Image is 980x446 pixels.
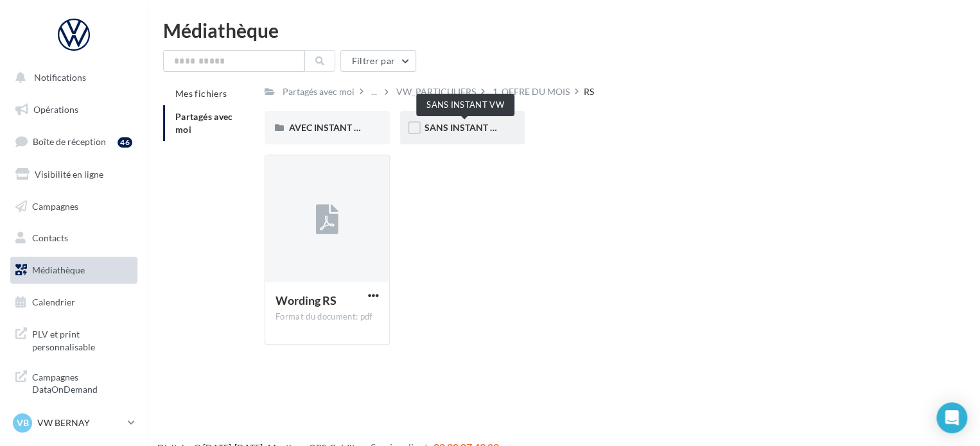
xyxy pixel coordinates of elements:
a: Médiathèque [8,257,140,284]
div: Format du document: pdf [276,311,379,323]
div: Partagés avec moi [283,85,354,98]
button: Notifications [8,64,135,91]
div: Open Intercom Messenger [936,402,967,433]
span: PLV et print personnalisable [32,325,132,353]
span: AVEC INSTANT VW [289,122,370,133]
a: PLV et print personnalisable [8,320,140,358]
div: VW_PARTICULIERS [396,85,476,98]
div: Médiathèque [163,21,965,40]
span: Notifications [34,72,86,83]
a: Campagnes DataOnDemand [8,363,140,401]
span: Campagnes DataOnDemand [32,368,132,396]
div: 46 [118,137,132,148]
span: Médiathèque [32,264,85,275]
a: Opérations [8,96,140,123]
div: ... [369,83,380,101]
a: Boîte de réception46 [8,128,140,155]
a: Visibilité en ligne [8,161,140,188]
div: RS [584,85,594,98]
span: Opérations [33,104,78,115]
button: Filtrer par [340,50,416,72]
span: VB [17,416,29,429]
div: SANS INSTANT VW [416,94,514,116]
span: Campagnes [32,200,78,211]
div: 1_OFFRE DU MOIS [493,85,570,98]
a: Contacts [8,225,140,252]
span: Calendrier [32,296,75,307]
p: VW BERNAY [37,416,123,429]
span: Contacts [32,232,68,243]
span: Partagés avec moi [175,111,233,135]
span: Visibilité en ligne [35,169,103,180]
a: VB VW BERNAY [10,411,137,435]
span: Boîte de réception [33,136,106,147]
span: SANS INSTANT VW [424,122,506,133]
a: Campagnes [8,193,140,220]
span: Wording RS [276,293,337,307]
a: Calendrier [8,289,140,316]
span: Mes fichiers [175,88,227,99]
